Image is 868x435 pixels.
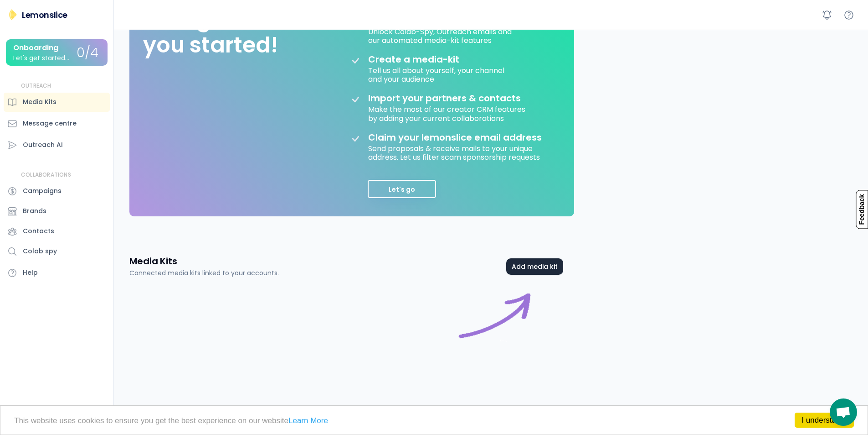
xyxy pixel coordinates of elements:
[23,226,54,236] div: Contacts
[368,54,482,65] div: Create a media-kit
[23,140,63,150] div: Outreach AI
[454,289,536,371] div: Start here
[23,119,77,128] div: Message centre
[23,206,46,216] div: Brands
[22,9,67,21] div: Lemonslice
[368,104,527,122] div: Make the most of our creator CRM features by adding your current collaborations
[143,6,278,58] div: Let's get you started!
[23,186,62,196] div: Campaigns
[23,268,38,278] div: Help
[368,93,521,104] div: Import your partners & contacts
[77,46,98,60] div: 0/4
[795,413,854,428] a: I understand!
[129,268,279,278] div: Connected media kits linked to your accounts.
[830,398,857,426] a: Open chat
[23,97,56,107] div: Media Kits
[368,143,550,162] div: Send proposals & receive mails to your unique address. Let us filter scam sponsorship requests
[368,65,506,84] div: Tell us all about yourself, your channel and your audience
[23,246,57,256] div: Colab spy
[368,180,436,198] button: Let's go
[454,289,536,371] img: connect%20image%20purple.gif
[21,171,71,179] div: COLLABORATIONS
[21,82,51,90] div: OUTREACH
[7,9,18,20] img: Lemonslice
[13,55,69,62] div: Let's get started...
[368,26,514,45] div: Unlock Colab-Spy, Outreach emails and our automated media-kit features
[288,416,328,425] a: Learn More
[506,258,563,275] button: Add media kit
[129,255,177,267] h3: Media Kits
[368,132,542,143] div: Claim your lemonslice email address
[13,44,58,52] div: Onboarding
[14,417,854,425] p: This website uses cookies to ensure you get the best experience on our website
